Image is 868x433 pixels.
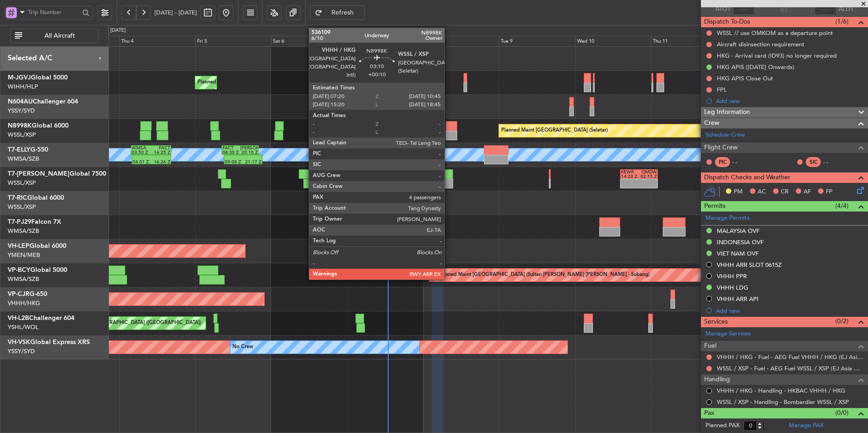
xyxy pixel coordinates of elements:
a: WMSA/SZB [8,227,39,235]
div: MALAYSIA OVF [717,227,759,235]
a: WSSL/XSP [8,179,36,187]
span: PM [734,187,743,197]
a: WIHH/HLP [8,83,38,91]
span: M-JGVJ [8,74,31,81]
div: HKG APIS Close Out [717,74,773,82]
a: T7-PJ29Falcon 7X [8,219,61,225]
span: Leg Information [704,107,750,118]
span: (1/6) [835,17,848,26]
div: 20:10 Z [240,150,258,155]
span: T7-[PERSON_NAME] [8,171,69,177]
div: VIET NAM OVF [717,250,759,257]
div: Wed 10 [575,36,651,47]
div: HKG - Arrival card (ID93) no longer required [717,52,837,59]
div: Tue 9 [499,36,575,47]
div: 15:05 Z [395,174,414,179]
div: KEWR [621,170,639,174]
button: All Aircraft [10,29,99,43]
a: WMSA/SZB [8,275,39,283]
div: OMDW [639,170,657,174]
div: 04:01 Z [133,160,152,164]
a: WMSA/SZB [8,155,39,163]
div: 03:00 Z [414,174,432,179]
div: 02:15 Z [639,174,657,179]
div: VHHH ARR SLOT 0615Z [717,261,782,269]
a: VHHH / HKG - Fuel - AEG Fuel VHHH / HKG (EJ Asia Only) [717,353,863,361]
span: CR [781,187,789,197]
a: YMEN/MEB [8,251,40,259]
button: Refresh [310,5,365,20]
div: FPL [717,86,727,93]
span: ATOT [715,5,730,14]
div: 14:20 Z [621,174,639,179]
a: Manage Services [705,330,751,339]
div: Sat 6 [271,36,347,47]
a: VH-LEPGlobal 6000 [8,243,66,249]
span: VH-VSK [8,339,30,345]
span: T7-ELLY [8,147,30,153]
a: WSSL/XSP [8,131,36,139]
a: Schedule Crew [705,131,745,140]
div: SIC [806,157,821,167]
a: VH-VSKGlobal Express XRS [8,339,90,345]
div: FACT [222,146,240,150]
div: PIC [715,157,730,167]
div: WSSS [395,170,414,174]
div: No Crew [232,340,253,354]
div: INDONESIA OVF [717,238,764,246]
div: - - [732,158,753,166]
div: VHHH ARR API [717,295,759,303]
a: YSHL/WOL [8,323,39,331]
div: Add new [716,97,863,105]
a: VHHH/HKG [8,299,40,307]
a: T7-RICGlobal 6000 [8,195,64,201]
div: Mon 8 [423,36,499,47]
div: Thu 11 [651,36,727,47]
span: N8998K [8,123,32,129]
span: (0/0) [835,408,848,418]
span: Fuel [704,341,716,351]
div: 16:25 Z [151,150,170,155]
span: (0/2) [835,316,848,326]
span: All Aircraft [24,33,95,39]
div: 21:17 Z [243,160,261,164]
a: T7-ELLYG-550 [8,147,48,153]
span: Services [704,317,728,327]
span: (4/4) [835,201,848,211]
a: VP-BCYGlobal 5000 [8,267,67,273]
a: VH-L2BChallenger 604 [8,315,74,321]
div: 03:50 Z [132,150,151,155]
div: WSSL // use OMKOM as a departure point [717,29,833,37]
div: - - [823,158,843,166]
div: PANC [414,170,432,174]
div: VHHH LDG [717,284,748,291]
span: AC [758,187,766,197]
a: M-JGVJGlobal 5000 [8,74,68,81]
div: HKG APIS ([DATE] Onwards) [717,63,794,71]
span: Permits [704,201,725,212]
a: WSSL/XSP [8,203,36,211]
div: Sun 7 [347,36,423,47]
div: Unplanned Maint [GEOGRAPHIC_DATA] (Sultan [PERSON_NAME] [PERSON_NAME] - Subang) [432,268,650,282]
span: Pax [704,408,714,418]
div: 09:08 Z [225,160,243,164]
div: Planned Maint [GEOGRAPHIC_DATA] (Seletar) [197,76,304,89]
span: T7-PJ29 [8,219,31,225]
span: FP [826,187,833,197]
div: VHHH PPR [717,272,747,280]
div: Planned Maint [GEOGRAPHIC_DATA] (Seletar) [501,124,608,138]
div: Add new [716,307,863,315]
span: Dispatch To-Dos [704,17,750,27]
span: VP-CJR [8,291,30,297]
span: Handling [704,374,730,385]
span: VH-LEP [8,243,30,249]
div: [DATE] [110,27,126,34]
a: YSSY/SYD [8,347,35,355]
div: - [621,184,639,188]
div: [PERSON_NAME] [240,146,258,150]
span: Crew [704,118,720,128]
a: Manage PAX [789,421,824,430]
a: N8998KGlobal 6000 [8,123,69,129]
div: Thu 4 [119,36,195,47]
span: VH-L2B [8,315,29,321]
